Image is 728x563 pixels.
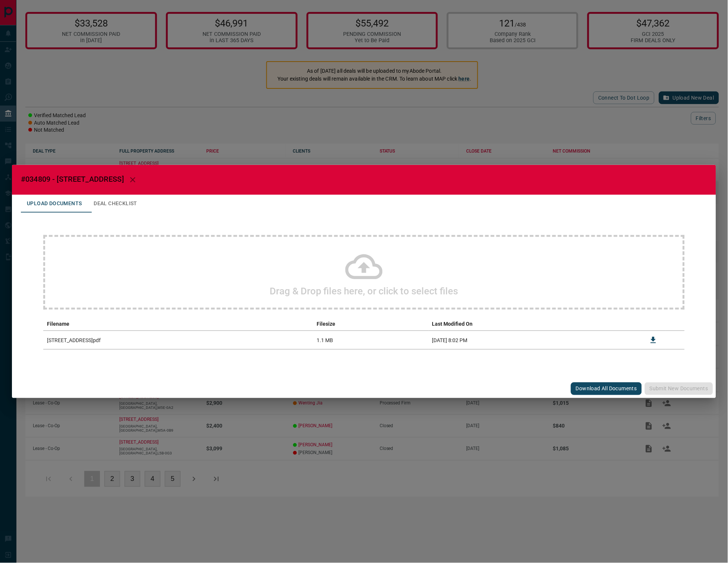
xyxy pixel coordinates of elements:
span: #034809 - [STREET_ADDRESS] [21,175,124,184]
button: Deal Checklist [88,195,143,213]
th: Last Modified On [429,317,641,331]
div: Drag & Drop files here, or click to select files [43,235,685,310]
h2: Drag & Drop files here, or click to select files [270,285,458,297]
button: Upload Documents [21,195,88,213]
td: [DATE] 8:02 PM [429,331,641,350]
th: delete file action column [666,317,685,331]
button: Download [644,331,662,349]
button: Download All Documents [571,382,642,395]
td: 1.1 MB [313,331,429,350]
th: download action column [641,317,666,331]
th: Filesize [313,317,429,331]
td: [STREET_ADDRESS]pdf [43,331,313,350]
th: Filename [43,317,313,331]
